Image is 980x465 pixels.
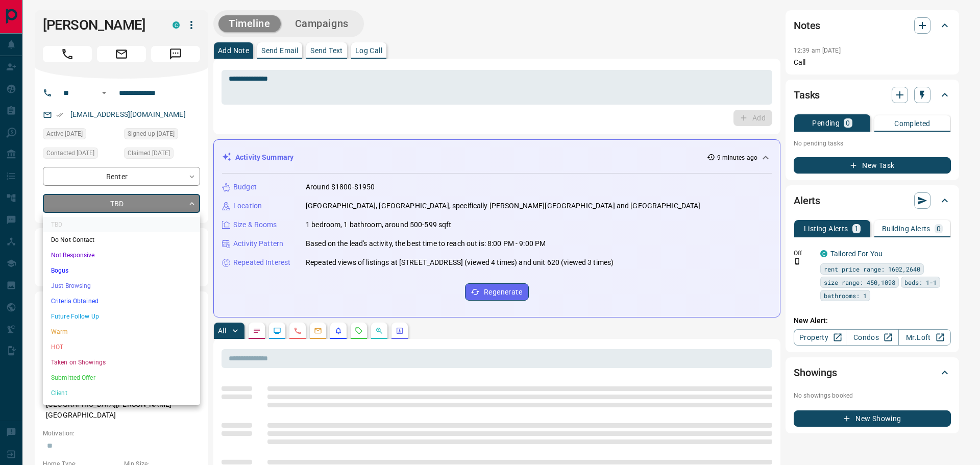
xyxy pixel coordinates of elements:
li: Not Responsive [43,248,200,263]
li: Submitted Offer [43,370,200,385]
li: HOT [43,339,200,355]
li: Client [43,385,200,401]
li: Just Browsing [43,278,200,293]
li: Warm [43,324,200,339]
li: Do Not Contact [43,232,200,248]
li: Future Follow Up [43,309,200,324]
li: Criteria Obtained [43,293,200,309]
li: Bogus [43,263,200,278]
li: Taken on Showings [43,355,200,370]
